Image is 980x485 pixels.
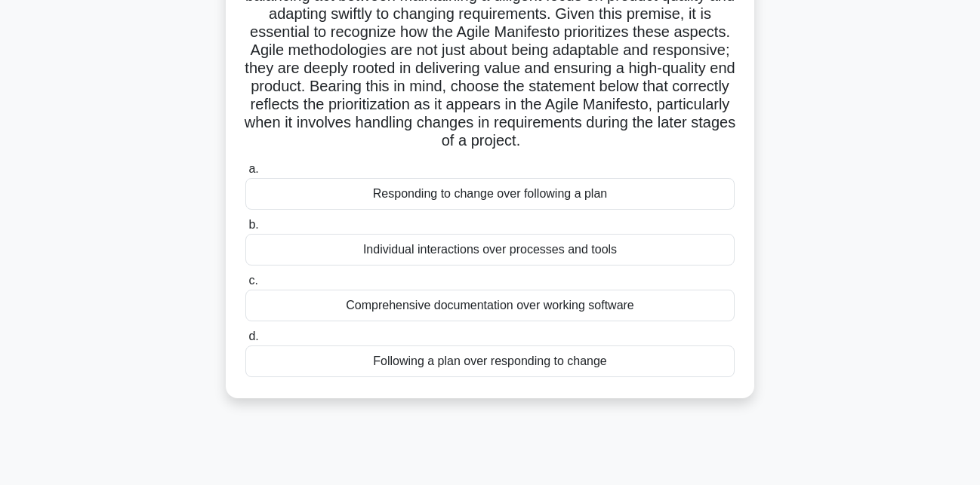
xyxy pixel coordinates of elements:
span: b. [248,218,258,231]
div: Comprehensive documentation over working software [245,290,735,321]
div: Individual interactions over processes and tools [245,234,735,266]
div: Responding to change over following a plan [245,178,735,210]
span: c. [248,274,257,287]
div: Following a plan over responding to change [245,345,735,377]
span: a. [248,162,258,175]
span: d. [248,330,258,342]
